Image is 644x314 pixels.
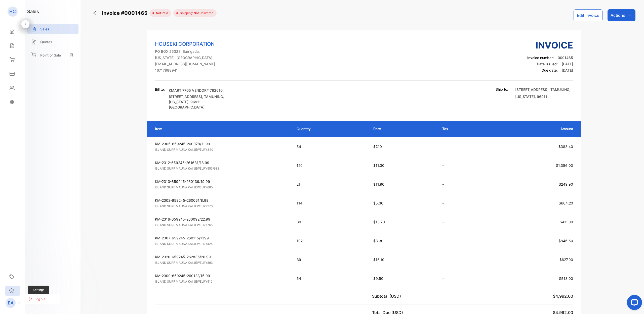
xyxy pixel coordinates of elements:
[493,126,573,131] p: Amount
[102,9,149,17] span: Invoice #0001465
[623,293,644,314] iframe: LiveChat chat widget
[155,185,288,190] p: ISLAND SURF MAUNA KAI JEWELRY680
[442,276,483,281] p: -
[155,279,288,284] p: ISLAND SURF MAUNA KAI JEWELRY510
[297,200,363,206] p: 114
[527,38,573,52] h3: Invoice
[297,144,363,149] p: 54
[155,68,215,73] p: 16717888941
[155,260,288,265] p: ISLAND SURF MAUNA KAI JEWELRY893
[373,163,384,168] span: $11.30
[559,257,573,262] span: $627.90
[373,276,383,281] span: $9.50
[442,200,483,206] p: -
[297,238,363,243] p: 102
[558,56,573,60] span: 0001465
[442,257,483,262] p: -
[169,94,202,99] span: [STREET_ADDRESS]
[442,163,483,168] p: -
[548,87,569,92] span: , TAMUNING
[155,55,215,60] p: [US_STATE], [GEOGRAPHIC_DATA]
[155,235,288,241] p: KM-2307-659245-260115/1399
[155,217,288,222] p: KM-2316-659245-260092/22.99
[442,126,483,131] p: Tax
[155,204,288,208] p: ISLAND SURF MAUNA KAI JEWELRY276
[155,179,288,184] p: KM-2313-659245-260139/19.99
[527,56,554,60] span: Invoice number:
[556,163,573,168] span: $1,356.00
[40,39,52,44] p: Quotes
[562,62,573,66] span: [DATE]
[40,53,61,58] p: Point of Sale
[27,49,78,61] a: Point of Sale
[155,141,288,146] p: KM-2305-659245-260078/11.99
[373,126,432,131] p: Rate
[23,294,60,304] button: Log out
[559,182,573,186] span: $249.90
[8,300,14,306] p: EA
[297,182,363,187] p: 21
[154,11,168,15] span: not paid
[27,37,78,47] a: Quotes
[169,88,227,93] p: KMART 7705 VENDOR# 782610
[442,144,483,149] p: -
[372,293,403,299] p: Subtotal (USD)
[373,239,383,243] span: $8.30
[537,62,558,66] span: Date issued:
[496,87,508,92] p: Ship to:
[558,144,573,149] span: $383.40
[373,257,384,262] span: $16.10
[155,49,215,54] p: PO BOX 25328, Barrigada,
[297,276,363,281] p: 54
[574,9,602,21] button: Edit Invoice
[553,294,573,299] span: $4,992.00
[297,257,363,262] p: 39
[155,273,288,278] p: KM-2309-659245-260122/15.99
[155,166,288,171] p: ISLAND SURF MAUNA KAI JEWELRY553/638
[155,40,215,48] p: HOUSEKI CORPORATION
[188,100,200,104] span: , 96911
[35,297,45,301] p: Log out
[155,126,287,131] p: Item
[178,11,214,15] span: Shipping: Not Delivered
[27,8,39,15] h1: sales
[27,24,78,34] a: Sales
[373,144,382,149] span: $7.10
[9,8,16,15] p: HC
[559,276,573,281] span: $513.00
[155,160,288,165] p: KM-2312-659245-261631/18.99
[560,220,573,224] span: $411.00
[297,163,363,168] p: 120
[515,87,548,92] span: [STREET_ADDRESS]
[297,219,363,225] p: 30
[542,68,558,72] span: Due date:
[562,68,573,72] span: [DATE]
[608,9,635,21] button: Actions
[155,198,288,203] p: KM-2302-659245-260061/8.99
[442,182,483,187] p: -
[202,94,223,99] span: , TAMUNING
[373,182,384,186] span: $11.90
[373,220,385,224] span: $13.70
[373,201,383,205] span: $5.30
[611,12,625,18] p: Actions
[559,201,573,205] span: $604.20
[442,238,483,243] p: -
[155,223,288,227] p: ISLAND SURF MAUNA KAI JEWELRY765
[40,26,49,32] p: Sales
[155,147,288,152] p: ISLAND SURF MAUNA KAI JEWELRY340
[535,94,547,99] span: , 96911
[28,286,49,294] span: Settings
[155,61,215,67] p: [EMAIL_ADDRESS][DOMAIN_NAME]
[442,219,483,225] p: -
[558,239,573,243] span: $846.60
[297,126,363,131] p: Quantity
[155,254,288,259] p: KM-2320-659245-262836/26.99
[155,87,165,92] p: Bill to:
[155,242,288,246] p: ISLAND SURF MAUNA KAI JEWELRY425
